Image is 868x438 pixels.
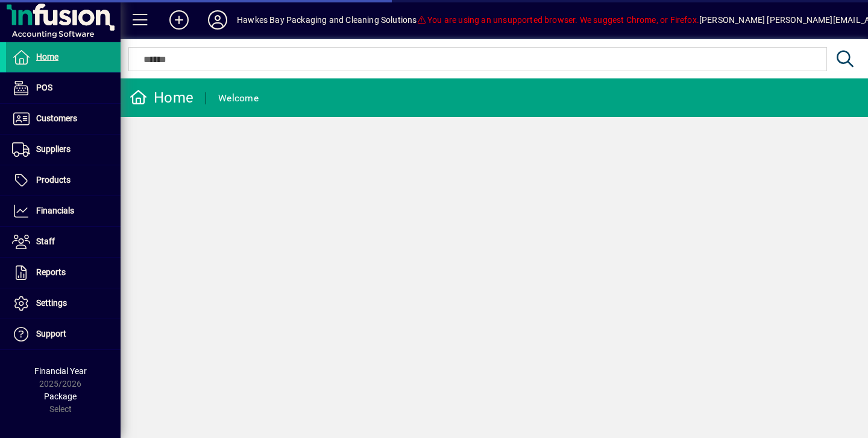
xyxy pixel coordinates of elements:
[6,196,121,226] a: Financials
[6,227,121,257] a: Staff
[6,135,121,165] a: Suppliers
[198,9,237,31] button: Profile
[36,236,55,246] span: Staff
[36,144,71,154] span: Suppliers
[160,9,198,31] button: Add
[6,258,121,288] a: Reports
[36,267,66,277] span: Reports
[6,73,121,103] a: POS
[6,104,121,134] a: Customers
[36,175,71,185] span: Products
[130,88,193,107] div: Home
[36,206,74,215] span: Financials
[44,392,77,401] span: Package
[36,113,77,123] span: Customers
[6,288,121,319] a: Settings
[237,10,417,30] div: Hawkes Bay Packaging and Cleaning Solutions
[36,52,58,62] span: Home
[36,298,67,308] span: Settings
[36,329,66,338] span: Support
[6,319,121,349] a: Support
[218,89,259,108] div: Welcome
[34,366,87,376] span: Financial Year
[36,83,52,92] span: POS
[417,15,699,25] span: You are using an unsupported browser. We suggest Chrome, or Firefox.
[6,165,121,195] a: Products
